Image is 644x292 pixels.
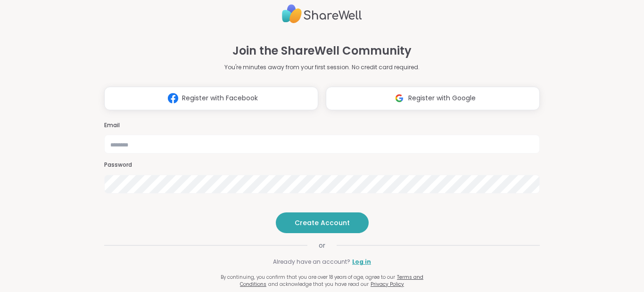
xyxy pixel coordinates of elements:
[371,281,404,288] a: Privacy Policy
[268,281,369,288] span: and acknowledge that you have read our
[104,122,540,130] h3: Email
[104,87,318,110] button: Register with Facebook
[224,63,420,72] p: You're minutes away from your first session. No credit card required.
[182,93,258,103] span: Register with Facebook
[295,218,350,227] span: Create Account
[221,274,395,281] span: By continuing, you confirm that you are over 18 years of age, agree to our
[326,87,540,110] button: Register with Google
[240,274,423,288] a: Terms and Conditions
[273,258,350,266] span: Already have an account?
[104,161,540,169] h3: Password
[307,241,337,250] span: or
[352,258,371,266] a: Log in
[282,0,362,27] img: ShareWell Logo
[232,42,412,59] h1: Join the ShareWell Community
[276,212,369,233] button: Create Account
[390,89,408,107] img: ShareWell Logomark
[164,89,182,107] img: ShareWell Logomark
[408,93,476,103] span: Register with Google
